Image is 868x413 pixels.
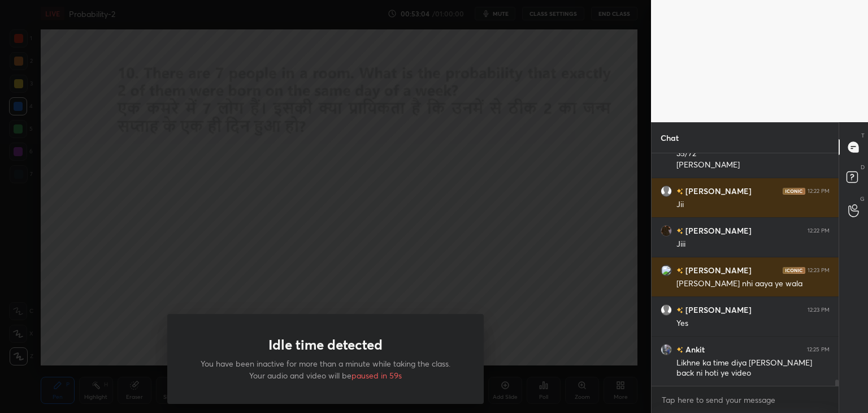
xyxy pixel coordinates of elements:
div: Jiii [676,239,830,250]
div: 35/72 [676,148,830,160]
img: default.png [661,304,672,316]
p: G [860,195,865,203]
h6: [PERSON_NAME] [683,225,752,236]
h6: [PERSON_NAME] [683,304,752,316]
p: T [861,131,865,140]
div: [PERSON_NAME] [676,160,830,171]
div: 12:25 PM [807,346,830,353]
img: no-rating-badge.077c3623.svg [676,188,683,195]
span: paused in 59s [351,370,402,381]
img: no-rating-badge.077c3623.svg [676,347,683,353]
h6: [PERSON_NAME] [683,264,752,276]
h6: Ankit [683,343,705,355]
h1: Idle time detected [268,337,383,353]
img: 3 [661,344,672,355]
img: no-rating-badge.077c3623.svg [676,228,683,234]
img: no-rating-badge.077c3623.svg [676,307,683,313]
img: 3 [661,265,672,276]
p: You have been inactive for more than a minute while taking the class. Your audio and video will be [194,358,457,381]
img: iconic-dark.1390631f.png [783,267,805,274]
h6: [PERSON_NAME] [683,185,752,197]
div: 12:23 PM [808,307,830,313]
div: grid [652,153,839,386]
div: Yes [676,318,830,329]
div: Jii [676,199,830,210]
img: no-rating-badge.077c3623.svg [676,268,683,274]
p: Chat [652,123,688,153]
p: D [861,163,865,171]
div: [PERSON_NAME] nhi aaya ye wala [676,278,830,290]
div: Likhne ka time diya [PERSON_NAME] back ni hoti ye video [676,358,830,379]
div: 12:22 PM [808,188,830,195]
img: default.png [661,186,672,197]
img: iconic-dark.1390631f.png [783,188,805,195]
div: 12:23 PM [808,267,830,274]
img: 624fc754f5ba48518c428b93550b73a2.jpg [661,225,672,236]
div: 12:22 PM [808,227,830,234]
